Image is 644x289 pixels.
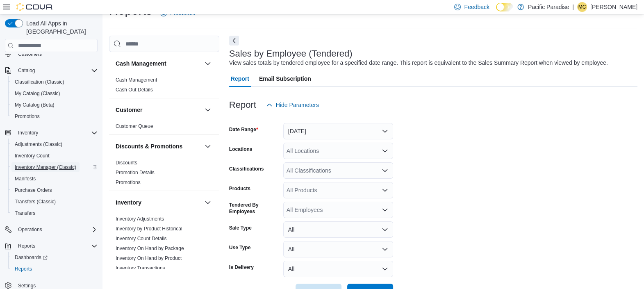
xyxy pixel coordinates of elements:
[382,207,388,213] button: Open list of options
[283,221,393,238] button: All
[203,105,213,115] button: Customer
[15,198,56,205] span: Transfers (Classic)
[203,141,213,151] button: Discounts & Promotions
[11,253,98,262] span: Dashboards
[11,77,68,87] a: Classification (Classic)
[18,130,38,136] span: Inventory
[116,169,155,176] span: Promotion Details
[116,255,182,261] a: Inventory On Hand by Product
[116,265,165,271] span: Inventory Transactions
[23,19,98,36] span: Load All Apps in [GEOGRAPHIC_DATA]
[16,3,53,11] img: Cova
[8,139,101,150] button: Adjustments (Classic)
[283,123,393,139] button: [DATE]
[15,254,48,261] span: Dashboards
[15,128,98,138] span: Inventory
[11,197,98,207] span: Transfers (Classic)
[11,112,98,121] span: Promotions
[116,159,137,166] span: Discounts
[18,67,35,74] span: Catalog
[2,65,101,76] button: Catalog
[11,89,98,98] span: My Catalog (Classic)
[11,185,55,195] a: Purchase Orders
[11,264,98,274] span: Reports
[8,263,101,275] button: Reports
[229,146,253,152] label: Locations
[2,48,101,60] button: Customers
[11,89,64,98] a: My Catalog (Classic)
[8,162,101,173] button: Inventory Manager (Classic)
[11,208,98,218] span: Transfers
[18,243,35,249] span: Reports
[116,77,157,83] a: Cash Management
[11,139,98,149] span: Adjustments (Classic)
[8,173,101,184] button: Manifests
[283,241,393,257] button: All
[263,97,322,113] button: Hide Parameters
[15,187,52,193] span: Purchase Orders
[229,36,239,46] button: Next
[11,139,66,149] a: Adjustments (Classic)
[116,123,153,130] span: Customer Queue
[8,184,101,196] button: Purchase Orders
[116,255,182,262] span: Inventory On Hand by Product
[15,66,38,75] button: Catalog
[15,66,98,75] span: Catalog
[18,51,42,57] span: Customers
[15,241,39,251] button: Reports
[15,113,40,120] span: Promotions
[11,162,80,172] a: Inventory Manager (Classic)
[15,128,41,138] button: Inventory
[11,208,39,218] a: Transfers
[116,179,141,186] span: Promotions
[11,185,98,195] span: Purchase Orders
[116,216,164,222] a: Inventory Adjustments
[15,79,64,85] span: Classification (Classic)
[528,2,569,12] p: Pacific Paradise
[15,266,32,272] span: Reports
[8,207,101,219] button: Transfers
[116,198,201,207] button: Inventory
[11,100,58,110] a: My Catalog (Beta)
[15,225,46,234] button: Operations
[11,100,98,110] span: My Catalog (Beta)
[116,59,201,68] button: Cash Management
[2,240,101,252] button: Reports
[259,71,311,87] span: Email Subscription
[231,71,249,87] span: Report
[116,245,184,252] span: Inventory On Hand by Package
[15,152,50,159] span: Inventory Count
[577,2,587,12] div: Michelle Coelho
[15,49,45,59] a: Customers
[229,59,608,67] div: View sales totals by tendered employee for a specified date range. This report is equivalent to t...
[116,77,157,83] span: Cash Management
[116,236,167,241] a: Inventory Count Details
[8,76,101,88] button: Classification (Classic)
[229,100,256,110] h3: Report
[11,151,98,161] span: Inventory Count
[116,170,155,175] a: Promotion Details
[11,151,53,161] a: Inventory Count
[2,127,101,139] button: Inventory
[464,3,489,11] span: Feedback
[109,158,219,191] div: Discounts & Promotions
[15,175,36,182] span: Manifests
[229,202,280,215] label: Tendered By Employees
[2,224,101,235] button: Operations
[578,2,586,12] span: MC
[116,106,201,114] button: Customer
[116,142,182,150] h3: Discounts & Promotions
[15,210,35,216] span: Transfers
[116,265,165,271] a: Inventory Transactions
[116,226,182,232] a: Inventory by Product Historical
[276,101,319,109] span: Hide Parameters
[18,282,36,289] span: Settings
[203,59,213,68] button: Cash Management
[203,198,213,207] button: Inventory
[8,150,101,162] button: Inventory Count
[8,99,101,111] button: My Catalog (Beta)
[11,253,51,262] a: Dashboards
[109,75,219,98] div: Cash Management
